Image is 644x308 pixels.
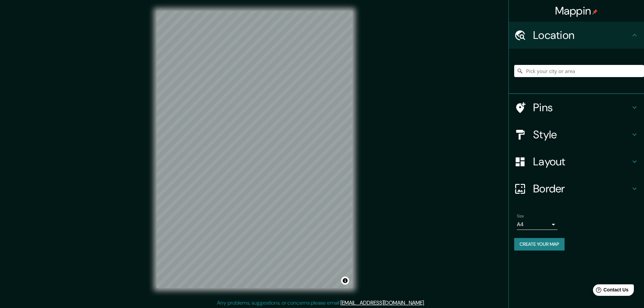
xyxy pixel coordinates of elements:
[426,299,427,307] div: .
[514,65,644,77] input: Pick your city or area
[533,155,630,168] h4: Layout
[509,121,644,148] div: Style
[533,28,630,42] h4: Location
[340,299,424,306] a: [EMAIL_ADDRESS][DOMAIN_NAME]
[533,128,630,141] h4: Style
[592,9,598,15] img: pin-icon.png
[509,22,644,49] div: Location
[157,11,353,288] canvas: Map
[509,175,644,202] div: Border
[341,277,349,285] button: Toggle attribution
[517,219,557,230] div: A4
[533,182,630,195] h4: Border
[517,213,524,219] label: Size
[533,101,630,114] h4: Pins
[217,299,425,307] p: Any problems, suggestions, or concerns please email .
[509,148,644,175] div: Layout
[555,4,598,18] h4: Mappin
[514,238,565,251] button: Create your map
[425,299,426,307] div: .
[584,282,637,301] iframe: Help widget launcher
[509,94,644,121] div: Pins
